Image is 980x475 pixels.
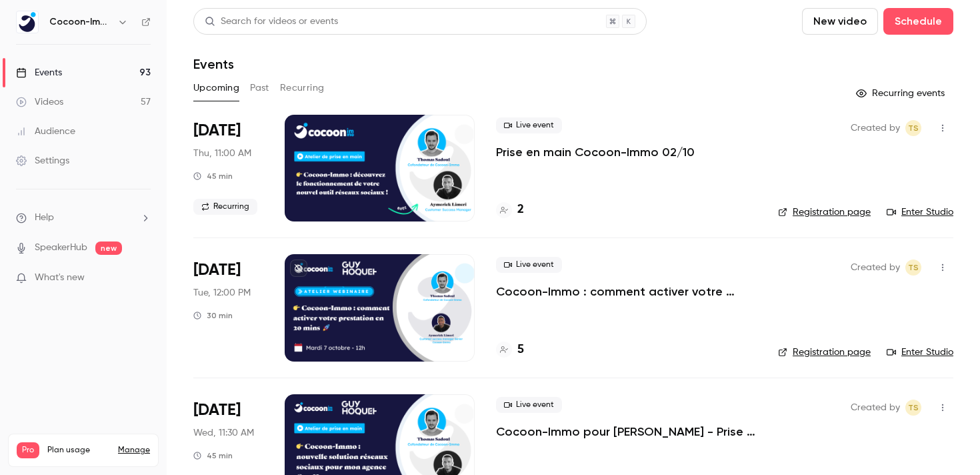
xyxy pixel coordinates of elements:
span: Thu, 11:00 AM [193,147,251,160]
iframe: Noticeable Trigger [135,272,151,284]
a: SpeakerHub [35,241,87,255]
h6: Cocoon-Immo [49,15,112,29]
span: Wed, 11:30 AM [193,426,254,440]
span: Live event [496,117,562,133]
span: [DATE] [193,120,241,141]
span: Created by [851,400,900,416]
span: What's new [35,271,85,285]
span: [DATE] [193,260,241,281]
div: Events [16,66,62,79]
span: Thomas Sadoul [905,400,921,416]
span: Help [35,211,54,225]
span: Created by [851,260,900,276]
a: Enter Studio [887,205,953,219]
span: Pro [17,442,39,458]
a: Registration page [778,205,871,219]
div: Settings [16,154,69,167]
button: Past [250,77,269,99]
span: Live event [496,257,562,273]
span: Plan usage [47,445,110,456]
span: Tue, 12:00 PM [193,286,251,300]
button: Schedule [883,8,953,35]
div: Audience [16,125,75,138]
span: [DATE] [193,400,241,421]
a: 5 [496,341,524,359]
div: Oct 7 Tue, 12:00 PM (Europe/Paris) [193,254,263,361]
a: Registration page [778,346,871,359]
a: Cocoon-Immo pour [PERSON_NAME] - Prise en main [496,424,757,440]
h4: 5 [517,341,524,359]
button: Recurring events [850,83,953,104]
div: 45 min [193,171,233,181]
h4: 2 [517,201,524,219]
a: Cocoon-Immo : comment activer votre prestation en 20 mins pour des réseaux sociaux au top 🚀 [496,284,757,300]
h1: Events [193,56,234,72]
a: Manage [118,445,150,456]
span: Created by [851,120,900,136]
div: Search for videos or events [205,15,338,29]
span: Recurring [193,199,257,215]
li: help-dropdown-opener [16,211,151,225]
div: 45 min [193,450,233,461]
a: 2 [496,201,524,219]
a: Prise en main Cocoon-Immo 02/10 [496,144,695,160]
div: 30 min [193,310,233,321]
span: TS [908,120,919,136]
a: Enter Studio [887,346,953,359]
span: new [95,242,122,255]
span: Live event [496,397,562,413]
button: Recurring [280,77,325,99]
span: Thomas Sadoul [905,120,921,136]
div: Oct 2 Thu, 11:00 AM (Europe/Paris) [193,115,263,221]
span: TS [908,400,919,416]
button: Upcoming [193,77,239,99]
div: Videos [16,95,63,109]
span: Thomas Sadoul [905,260,921,276]
button: New video [802,8,878,35]
img: Cocoon-Immo [17,11,38,33]
span: TS [908,260,919,276]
